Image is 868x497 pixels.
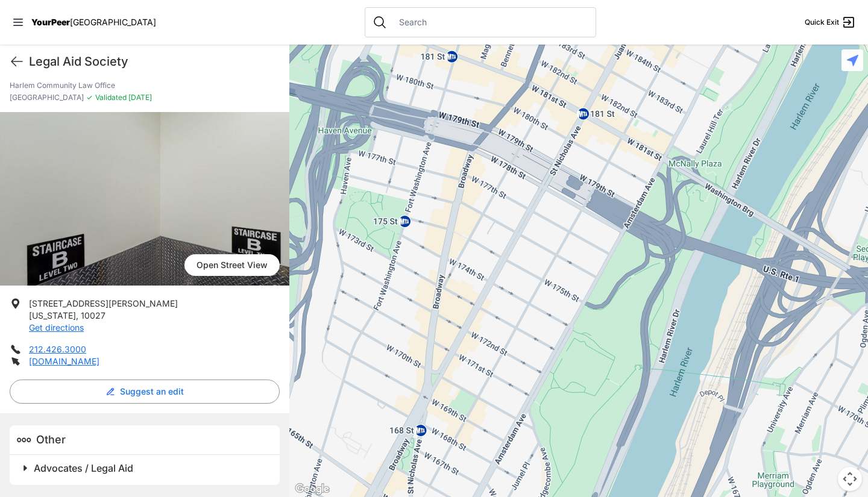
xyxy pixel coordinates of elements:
span: [GEOGRAPHIC_DATA] [70,17,156,27]
span: , [76,310,78,320]
a: Quick Exit [805,15,856,30]
span: YourPeer [31,17,70,27]
a: YourPeer[GEOGRAPHIC_DATA] [31,19,156,26]
span: Validated [95,93,127,102]
a: Get directions [29,322,84,333]
button: Map camera controls [838,467,862,491]
span: [GEOGRAPHIC_DATA] [10,93,84,102]
span: Other [36,433,66,446]
span: [STREET_ADDRESS][PERSON_NAME] [29,298,178,308]
span: [US_STATE] [29,310,76,320]
a: 212.426.3000 [29,344,86,354]
span: Advocates / Legal Aid [34,462,133,474]
a: [DOMAIN_NAME] [29,356,99,366]
span: [DATE] [127,93,152,102]
input: Search [392,16,588,28]
span: Suggest an edit [120,386,184,398]
span: Quick Exit [805,17,839,27]
h1: Legal Aid Society [29,53,280,70]
img: Google [292,481,332,497]
a: Open this area in Google Maps (opens a new window) [292,481,332,497]
span: ✓ [86,93,93,102]
button: Suggest an edit [10,380,280,404]
a: Open Street View [184,254,280,276]
p: Harlem Community Law Office [10,81,280,90]
span: 10027 [81,310,105,320]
